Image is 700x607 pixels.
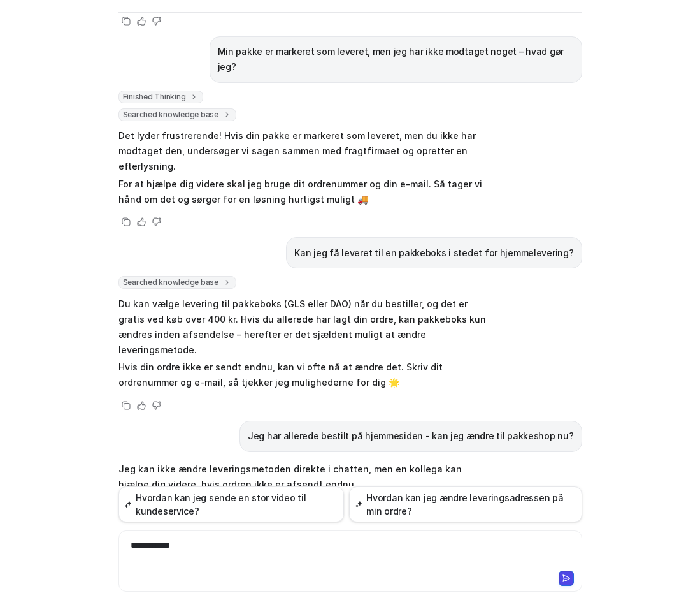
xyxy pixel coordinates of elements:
[248,428,574,444] p: Jeg har allerede bestilt på hjemmesiden - kan jeg ændre til pakkeshop nu?
[218,44,574,75] p: Min pakke er markeret som leveret, men jeg har ikke modtaget noget – hvad gør jeg?
[118,462,491,492] p: Jeg kan ikke ændre leveringsmetoden direkte i chatten, men en kollega kan hjælpe dig videre, hvis...
[118,360,491,390] p: Hvis din ordre ikke er sendt endnu, kan vi ofte nå at ændre det. Skriv dit ordrenummer og e-mail,...
[349,486,582,522] button: Hvordan kan jeg ændre leveringsadressen på min ordre?
[118,296,491,358] p: Du kan vælge levering til pakkeboks (GLS eller DAO) når du bestiller, og det er gratis ved køb ov...
[118,486,344,522] button: Hvordan kan jeg sende en stor video til kundeservice?
[294,245,573,261] p: Kan jeg få leveret til en pakkeboks i stedet for hjemmelevering?
[118,276,236,289] span: Searched knowledge base
[118,128,491,174] p: Det lyder frustrerende! Hvis din pakke er markeret som leveret, men du ikke har modtaget den, und...
[118,108,236,121] span: Searched knowledge base
[118,91,204,103] span: Finished Thinking
[118,177,491,207] p: For at hjælpe dig videre skal jeg bruge dit ordrenummer og din e-mail. Så tager vi hånd om det og...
